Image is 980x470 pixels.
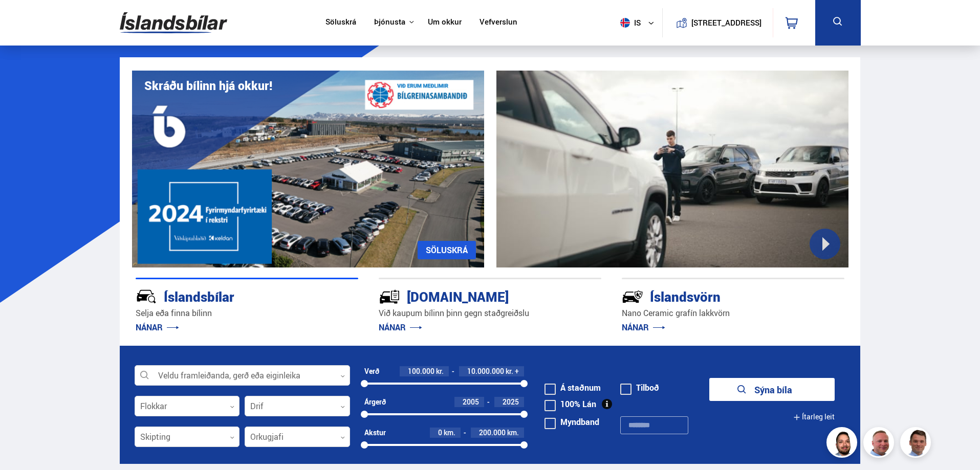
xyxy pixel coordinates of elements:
[364,429,386,437] div: Akstur
[364,398,386,406] div: Árgerð
[622,286,643,307] img: -Svtn6bYgwAsiwNX.svg
[467,366,504,376] span: 10.000.000
[503,397,519,407] span: 2025
[668,8,767,37] a: [STREET_ADDRESS]
[865,429,896,459] img: siFngHWaQ9KaOqBr.png
[438,428,442,437] span: 0
[506,367,513,375] span: kr.
[136,322,179,333] a: NÁNAR
[436,367,444,375] span: kr.
[144,79,272,93] h1: Skráðu bílinn hjá okkur!
[622,322,665,333] a: NÁNAR
[622,307,844,319] p: Nano Ceramic grafín lakkvörn
[828,429,859,459] img: nhp88E3Fdnt1Opn2.png
[545,400,596,408] label: 100% Lán
[132,71,484,267] img: eKx6w-_Home_640_.png
[379,322,422,333] a: NÁNAR
[620,18,630,28] img: svg+xml;base64,PHN2ZyB4bWxucz0iaHR0cDovL3d3dy53My5vcmcvMjAwMC9zdmciIHdpZHRoPSI1MTIiIGhlaWdodD0iNT...
[545,418,599,426] label: Myndband
[515,367,519,375] span: +
[325,17,356,28] a: Söluskrá
[379,286,400,307] img: tr5P-W3DuiFaO7aO.svg
[408,366,434,376] span: 100.000
[902,429,932,459] img: FbJEzSuNWCJXmdc-.webp
[428,17,462,28] a: Um okkur
[364,367,379,375] div: Verð
[379,287,565,305] div: [DOMAIN_NAME]
[480,17,517,28] a: Vefverslun
[120,6,227,39] img: G0Ugv5HjCgRt.svg
[695,18,758,27] button: [STREET_ADDRESS]
[463,397,479,407] span: 2005
[479,428,506,437] span: 200.000
[136,287,322,305] div: Íslandsbílar
[136,286,157,307] img: JRvxyua_JYH6wB4c.svg
[507,429,519,437] span: km.
[622,287,808,305] div: Íslandsvörn
[136,307,358,319] p: Selja eða finna bílinn
[793,406,835,429] button: Ítarleg leit
[444,429,455,437] span: km.
[545,384,601,392] label: Á staðnum
[374,17,405,27] button: Þjónusta
[616,18,642,28] span: is
[418,241,476,259] a: SÖLUSKRÁ
[620,384,659,392] label: Tilboð
[379,307,601,319] p: Við kaupum bílinn þinn gegn staðgreiðslu
[616,8,662,38] button: is
[709,378,835,401] button: Sýna bíla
